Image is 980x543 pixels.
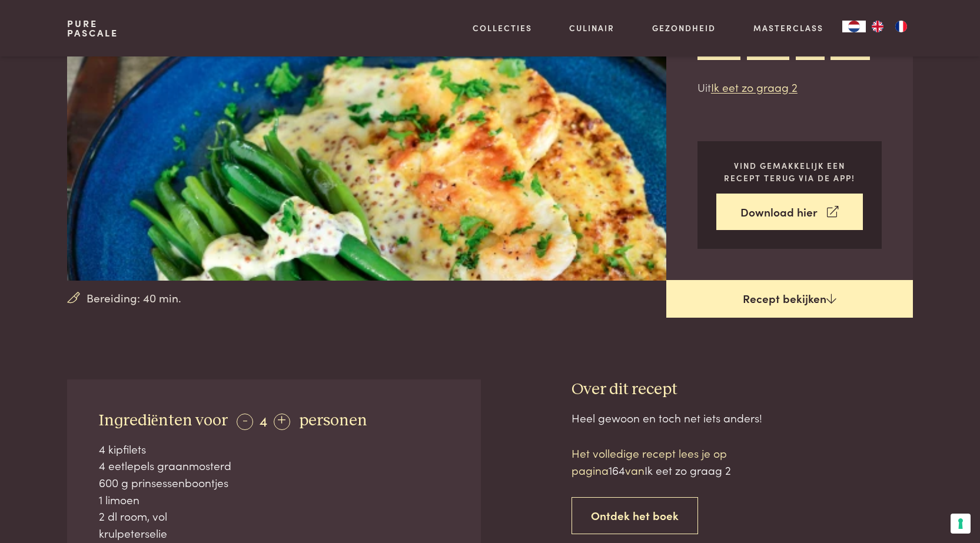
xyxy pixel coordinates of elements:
a: Recept bekijken [666,280,913,318]
a: Ontdek het boek [572,497,698,534]
div: 4 eetlepels graanmosterd [99,457,450,474]
div: Heel gewoon en toch net iets anders! [572,409,913,427]
div: 600 g prinsessenboontjes [99,474,450,491]
p: Uit [697,79,882,96]
aside: Language selected: Nederlands [842,21,913,32]
span: 4 [260,411,267,430]
span: personen [299,412,367,429]
div: Language [842,21,866,32]
p: Het volledige recept lees je op pagina van [572,445,772,478]
a: Collecties [473,22,532,34]
a: Download hier [716,194,863,231]
button: Uw voorkeuren voor toestemming voor trackingtechnologieën [951,514,971,534]
a: PurePascale [67,19,118,38]
a: FR [889,21,913,32]
div: 2 dl room, vol [99,508,450,525]
a: Ik eet zo graag 2 [711,79,798,95]
p: Vind gemakkelijk een recept terug via de app! [716,159,863,184]
div: - [237,414,253,430]
a: Gezondheid [652,22,716,34]
a: Masterclass [753,22,823,34]
div: krulpeterselie [99,525,450,542]
a: NL [842,21,866,32]
ul: Language list [866,21,913,32]
div: 1 limoen [99,491,450,508]
a: EN [866,21,889,32]
div: 4 kipfilets [99,441,450,458]
a: Culinair [569,22,614,34]
h3: Over dit recept [572,379,913,400]
span: Ingrediënten voor [99,412,228,429]
span: Ik eet zo graag 2 [645,462,731,478]
span: 164 [609,462,625,478]
div: + [274,414,290,430]
span: Bereiding: 40 min. [87,289,181,307]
